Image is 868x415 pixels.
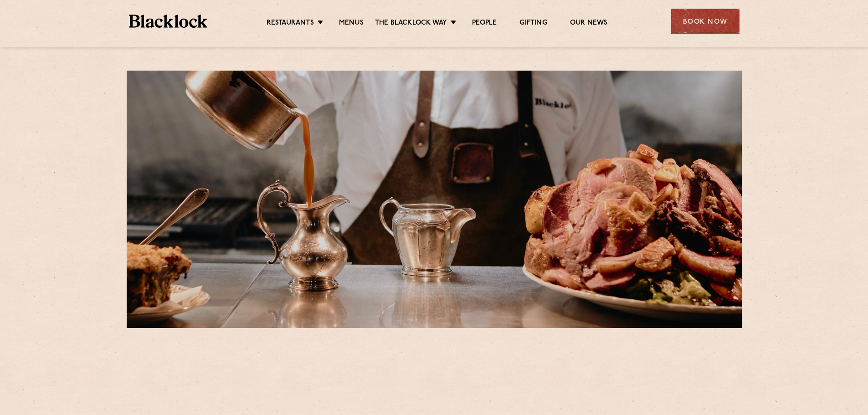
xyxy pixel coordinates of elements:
a: Restaurants [267,19,314,29]
div: Book Now [671,9,740,34]
a: Gifting [519,19,547,29]
a: Our News [570,19,608,29]
a: People [472,19,497,29]
img: BL_Textured_Logo-footer-cropped.svg [129,15,208,28]
a: The Blacklock Way [375,19,447,29]
a: Menus [339,19,364,29]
